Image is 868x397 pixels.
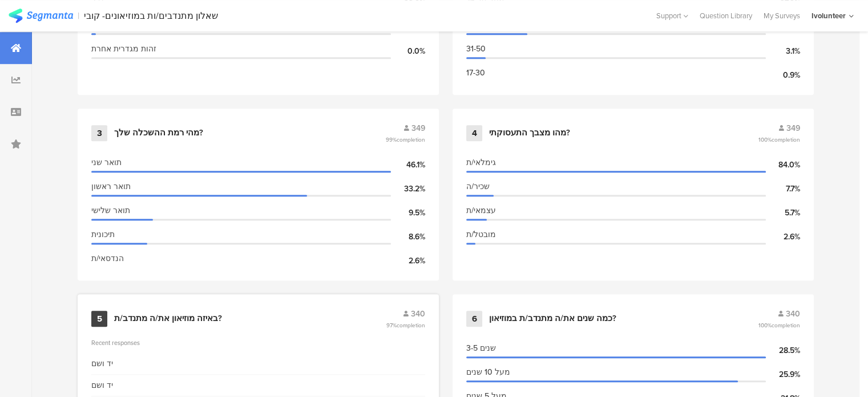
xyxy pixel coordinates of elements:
[91,43,156,55] span: זהות מגדרית אחרת
[391,255,425,267] div: 2.6%
[397,135,425,144] span: completion
[766,69,800,81] div: 0.9%
[694,10,758,21] a: Question Library
[78,9,79,22] div: |
[9,9,73,23] img: segmanta logo
[91,204,130,216] span: תואר שלישי
[812,10,846,21] div: Ivolunteer
[766,159,800,171] div: 84.0%
[114,127,203,139] div: מהי רמת ההשכלה שלך?
[758,10,806,21] a: My Surveys
[466,125,482,141] div: 4
[466,157,496,169] span: גימלאי/ת
[91,181,131,193] span: תואר ראשון
[466,342,496,354] span: 3-5 שנים
[91,379,113,391] div: יד ושם
[391,231,425,243] div: 8.6%
[411,308,425,320] span: 340
[466,228,496,240] span: מובטל/ת
[786,122,800,134] span: 349
[114,313,222,324] div: באיזה מוזיאון את/ה מתנדב/ת?
[91,358,113,370] div: יד ושם
[656,7,688,25] div: Support
[466,204,496,216] span: עצמאי/ת
[489,127,570,139] div: מהו מצבך התעסוקתי?
[466,181,490,193] span: שכיר/ה
[391,207,425,219] div: 9.5%
[466,366,510,378] span: מעל 10 שנים
[397,321,425,330] span: completion
[772,321,800,330] span: completion
[786,308,800,320] span: 340
[91,252,124,264] span: הנדסאי/ת
[91,125,107,141] div: 3
[91,311,107,327] div: 5
[466,43,486,55] span: 31-50
[766,344,800,356] div: 28.5%
[766,207,800,219] div: 5.7%
[489,313,616,324] div: כמה שנים את/ה מתנדב/ת במוזיאון?
[391,159,425,171] div: 46.1%
[766,231,800,243] div: 2.6%
[386,135,425,144] span: 99%
[391,183,425,195] div: 33.2%
[411,122,425,134] span: 349
[386,321,425,330] span: 97%
[84,10,218,21] div: שאלון מתנדבים/ות במוזיאונים- קובי
[91,228,115,240] span: תיכונית
[91,157,122,169] span: תואר שני
[766,183,800,195] div: 7.7%
[758,321,800,330] span: 100%
[772,135,800,144] span: completion
[766,45,800,57] div: 3.1%
[758,135,800,144] span: 100%
[391,45,425,57] div: 0.0%
[466,67,485,79] span: 17-30
[766,368,800,380] div: 25.9%
[466,311,482,327] div: 6
[91,338,425,347] div: Recent responses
